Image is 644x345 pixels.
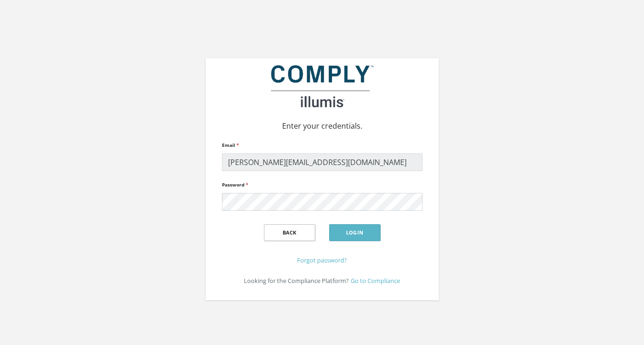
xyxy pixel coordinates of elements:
a: Go to Compliance [351,276,400,285]
a: Forgot password? [297,256,347,264]
label: Email [222,139,239,152]
button: Back [264,224,315,241]
p: Enter your credentials. [213,120,432,131]
img: illumis [271,65,374,107]
label: Password [222,179,248,191]
button: Login [329,224,381,241]
small: Looking for the Compliance Platform? [244,276,349,285]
